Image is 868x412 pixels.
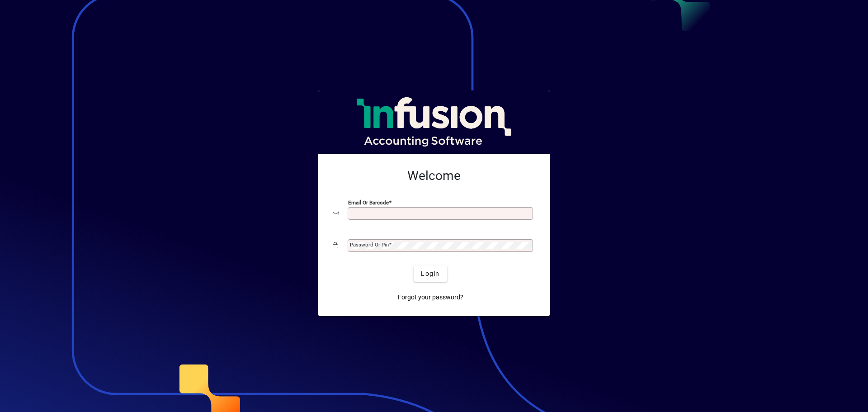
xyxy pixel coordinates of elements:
[350,242,389,248] mat-label: Password or Pin
[398,293,463,302] span: Forgot your password?
[348,199,389,206] mat-label: Email or Barcode
[394,289,467,305] a: Forgot your password?
[333,168,535,184] h2: Welcome
[414,265,447,282] button: Login
[421,269,439,279] span: Login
